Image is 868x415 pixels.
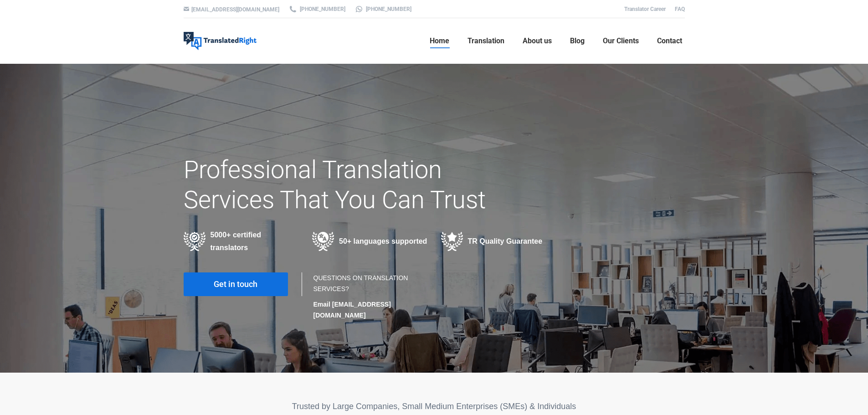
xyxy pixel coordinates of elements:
img: Professional Certified Translators providing translation services in various industries in 50+ la... [184,232,206,251]
a: Translation [465,26,507,56]
a: [PHONE_NUMBER] [288,5,345,13]
a: Get in touch [184,272,288,296]
div: 5000+ certified translators [184,229,299,254]
a: FAQ [675,6,685,12]
span: Contact [657,36,682,46]
a: About us [520,26,555,56]
a: [PHONE_NUMBER] [354,5,411,13]
span: Home [430,36,449,46]
span: About us [523,36,552,46]
a: Contact [654,26,685,56]
div: TR Quality Guarantee [441,232,556,251]
a: Blog [567,26,587,56]
a: Our Clients [600,26,642,56]
span: Blog [570,36,585,46]
span: Translation [467,36,504,46]
img: Translated Right [184,32,257,50]
strong: Email [EMAIL_ADDRESS][DOMAIN_NAME] [313,301,391,319]
a: Translator Career [624,6,666,12]
span: Get in touch [214,280,257,289]
span: Our Clients [603,36,639,46]
div: QUESTIONS ON TRANSLATION SERVICES? [313,272,425,321]
div: 50+ languages supported [312,232,427,251]
a: [EMAIL_ADDRESS][DOMAIN_NAME] [191,6,279,13]
a: Home [427,26,452,56]
h1: Professional Translation Services That You Can Trust [184,155,513,215]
